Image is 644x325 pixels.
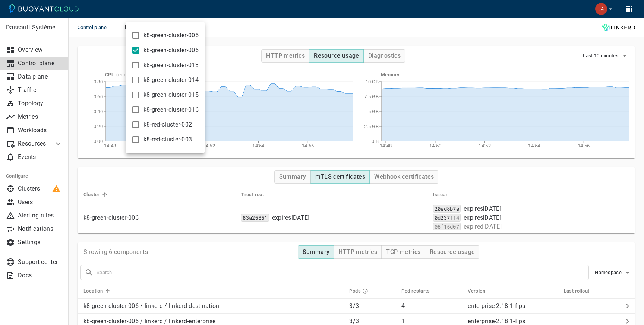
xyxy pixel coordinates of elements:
span: k8-green-cluster-015 [143,91,199,99]
span: k8-red-cluster-003 [143,136,192,143]
span: k8-green-cluster-013 [143,61,199,69]
span: k8-green-cluster-005 [143,32,199,39]
span: k8-green-cluster-014 [143,76,199,84]
span: k8-red-cluster-002 [143,121,192,128]
span: k8-green-cluster-016 [143,106,199,114]
span: k8-green-cluster-006 [143,47,199,54]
